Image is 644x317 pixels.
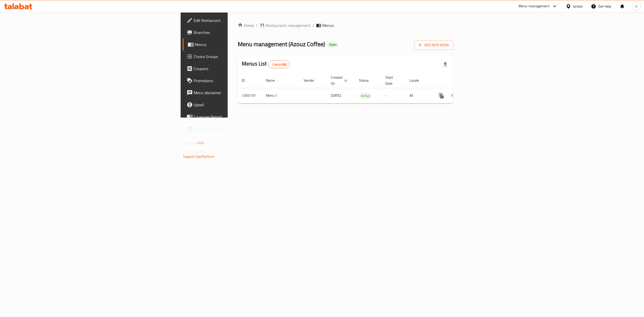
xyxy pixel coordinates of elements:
[194,29,284,35] span: Branches
[439,58,451,70] div: Export file
[238,73,488,103] table: enhanced table
[242,77,251,83] span: ID
[183,140,195,146] span: Version:
[418,42,449,48] span: Add New Menu
[406,88,431,103] td: All
[327,42,339,47] span: Open
[194,54,284,60] span: Choice Groups
[304,77,321,83] span: Vendor
[635,4,637,9] span: G
[195,41,284,47] span: Menus
[359,93,372,99] div: Active
[410,77,425,83] span: Locale
[183,87,288,99] a: Menu disclaimer
[183,26,288,38] a: Branches
[183,38,288,50] a: Menus
[183,153,215,160] a: Support.OpsPlatform
[183,148,206,155] span: Get support on:
[194,126,284,132] span: Grocery Checklist
[573,4,583,9] div: Jordan
[194,90,284,96] span: Menu disclaimer
[183,99,288,111] a: Upsell
[183,123,288,135] a: Grocery Checklist
[194,78,284,84] span: Promotions
[183,75,288,87] a: Promotions
[381,88,406,103] td: -
[435,90,448,102] button: more
[312,22,314,28] li: /
[322,22,334,28] span: Menus
[518,3,549,9] div: Menu-management
[266,77,281,83] span: Name
[268,60,290,68] div: Total records count
[385,74,399,86] span: Start Date
[194,66,284,72] span: Coupons
[194,17,284,23] span: Edit Restaurant
[183,63,288,75] a: Coupons
[183,14,288,26] a: Edit Restaurant
[414,40,453,50] button: Add New Menu
[359,77,375,83] span: Status
[242,60,290,68] h2: Menus List
[331,92,341,99] span: [DATE]
[431,73,488,88] th: Actions
[183,50,288,63] a: Choice Groups
[194,102,284,108] span: Upsell
[268,62,290,67] span: 1 record(s)
[194,114,284,120] span: Coverage Report
[238,22,453,28] nav: breadcrumb
[359,93,372,99] span: Active
[327,42,339,48] div: Open
[183,111,288,123] a: Coverage Report
[331,74,349,86] span: Created On
[196,140,204,146] span: 1.0.0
